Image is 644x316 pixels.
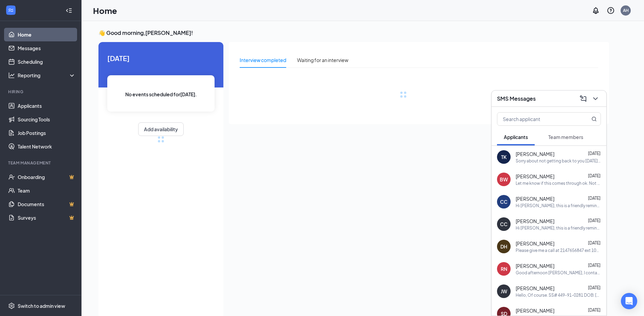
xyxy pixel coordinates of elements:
[18,55,76,68] a: Scheduling
[588,196,601,201] span: [DATE]
[588,285,601,290] span: [DATE]
[98,29,609,37] h3: 👋 Good morning, [PERSON_NAME] !
[18,302,65,309] div: Switch to admin view
[516,292,601,298] div: Hello, Of course. SS# 449-91-0281 DOB: [DEMOGRAPHIC_DATA] Thanks, [PERSON_NAME]
[18,140,76,153] a: Talent Network
[578,93,589,104] button: ComposeMessage
[592,6,600,15] svg: Notifications
[18,99,76,113] a: Applicants
[500,198,508,205] div: CC
[500,221,508,228] div: CC
[8,160,74,166] div: Team Management
[516,173,554,180] span: [PERSON_NAME]
[501,288,507,295] div: JW
[623,7,629,13] div: AH
[107,53,215,63] span: [DATE]
[501,154,507,160] div: TK
[588,151,601,156] span: [DATE]
[588,218,601,223] span: [DATE]
[548,134,583,140] span: Team members
[240,56,286,64] div: Interview completed
[504,134,528,140] span: Applicants
[18,28,76,41] a: Home
[500,243,507,250] div: DH
[588,263,601,268] span: [DATE]
[516,158,601,164] div: Sorry about not getting back to you [DATE], [PERSON_NAME] was out of the office [DATE] to get the...
[125,91,197,98] span: No events scheduled for [DATE] .
[516,180,601,186] div: Let me know if this comes through ok. Not sure of how this phone does things yet. I can of course...
[8,89,74,95] div: Hiring
[516,203,601,209] div: Hi [PERSON_NAME], this is a friendly reminder. Your meeting with Goody Goody Liquor for Retail Sa...
[607,6,615,15] svg: QuestionInfo
[516,151,554,157] span: [PERSON_NAME]
[501,265,507,272] div: RN
[18,211,76,224] a: SurveysCrown
[66,7,72,14] svg: Collapse
[591,95,600,103] svg: ChevronDown
[579,95,587,103] svg: ComposeMessage
[8,72,15,79] svg: Analysis
[18,184,76,197] a: Team
[516,195,554,202] span: [PERSON_NAME]
[590,93,601,104] button: ChevronDown
[18,113,76,126] a: Sourcing Tools
[7,7,14,14] svg: WorkstreamLogo
[588,308,601,313] span: [DATE]
[588,240,601,245] span: [DATE]
[18,170,76,184] a: OnboardingCrown
[497,113,578,125] input: Search applicant
[588,173,601,178] span: [DATE]
[8,302,15,309] svg: Settings
[138,122,184,136] button: Add availability
[516,240,554,247] span: [PERSON_NAME]
[516,218,554,224] span: [PERSON_NAME]
[516,248,601,253] div: Please give me a call at 2147656847 ext 1047.
[18,126,76,140] a: Job Postings
[621,293,637,309] div: Open Intercom Messenger
[516,285,554,292] span: [PERSON_NAME]
[18,41,76,55] a: Messages
[516,262,554,269] span: [PERSON_NAME]
[158,136,164,143] div: loading meetings...
[516,307,554,314] span: [PERSON_NAME]
[297,56,348,64] div: Waiting for an interview
[500,176,508,183] div: BW
[591,116,597,122] svg: MagnifyingGlass
[516,225,601,231] div: Hi [PERSON_NAME], this is a friendly reminder. Your meeting with Goody Goody Liquor for Retail Sa...
[516,270,601,276] div: Good afternoon [PERSON_NAME], I contacted [PERSON_NAME] and gave him my social security number al...
[93,5,117,16] h1: Home
[18,72,76,79] div: Reporting
[497,95,536,102] h3: SMS Messages
[18,197,76,211] a: DocumentsCrown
